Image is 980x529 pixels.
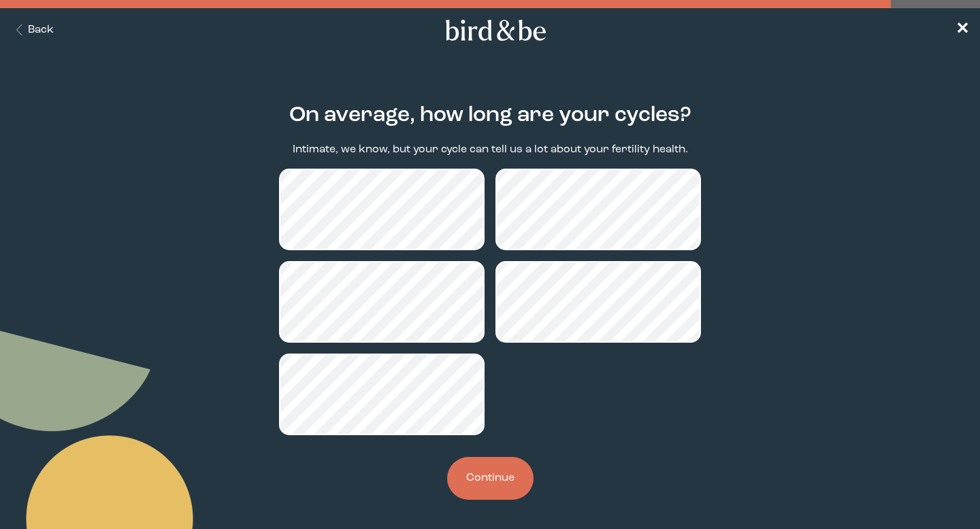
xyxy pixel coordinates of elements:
[293,142,688,158] p: Intimate, we know, but your cycle can tell us a lot about your fertility health.
[955,18,969,42] a: ✕
[955,22,969,38] span: ✕
[289,100,691,131] h2: On average, how long are your cycles?
[912,465,966,515] iframe: Gorgias live chat messenger
[447,457,534,500] button: Continue
[11,22,54,38] button: Back Button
